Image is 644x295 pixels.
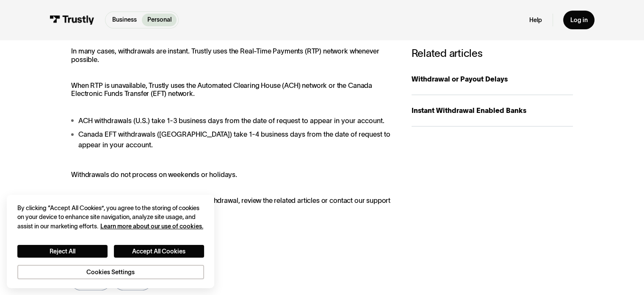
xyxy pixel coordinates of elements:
button: Accept All Cookies [114,245,204,258]
p: Withdrawals do not process on weekends or holidays. [71,171,394,179]
div: Log in [570,16,587,24]
a: Help [529,16,542,24]
div: Cookie banner [7,195,214,288]
li: ACH withdrawals (U.S.) take 1-3 business days from the date of request to appear in your account. [71,115,394,126]
button: Reject All [17,245,108,258]
li: Canada EFT withdrawals ([GEOGRAPHIC_DATA]) take 1-4 business days from the date of request to app... [71,129,394,150]
div: Was this article helpful? [71,258,376,269]
p: If you have additional questions about your withdrawal, review the related articles or contact ou... [71,197,394,213]
p: When RTP is unavailable, Trustly uses the Automated Clearing House (ACH) network or the Canada El... [71,81,394,98]
div: Withdrawal or Payout Delays [412,74,573,84]
p: In many cases, withdrawals are instant. Trustly uses the Real-Time Payments (RTP) network wheneve... [71,47,394,64]
h3: Related articles [412,47,573,59]
a: Log in [563,11,594,29]
div: Privacy [17,204,204,280]
div: By clicking “Accept All Cookies”, you agree to the storing of cookies on your device to enhance s... [17,204,204,231]
button: Cookies Settings [17,265,204,280]
div: Instant Withdrawal Enabled Banks [412,105,573,116]
p: Personal [147,15,171,24]
img: Trustly Logo [50,15,94,25]
a: More information about your privacy, opens in a new tab [100,223,203,230]
p: Business [112,15,137,24]
a: Instant Withdrawal Enabled Banks [412,95,573,127]
a: Personal [142,14,177,26]
a: Business [107,14,142,26]
a: Withdrawal or Payout Delays [412,63,573,95]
